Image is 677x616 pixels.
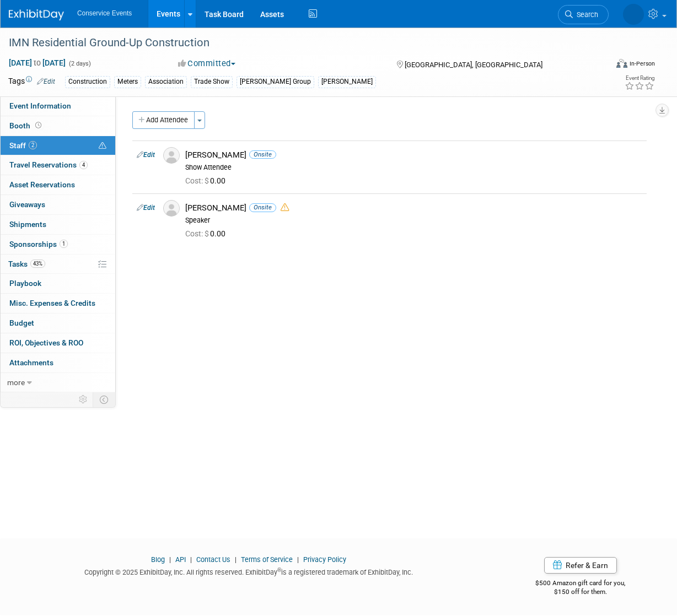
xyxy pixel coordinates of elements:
div: $500 Amazon gift card for you, [506,571,655,597]
span: [DATE] [DATE] [8,58,66,68]
a: Search [558,5,609,24]
a: Asset Reservations [1,175,115,194]
div: [PERSON_NAME] [185,203,642,213]
td: Tags [8,75,55,88]
span: Onsite [249,150,276,159]
div: Meters [114,76,141,88]
a: API [175,555,186,564]
span: Tasks [8,260,45,268]
img: ExhibitDay [9,9,64,20]
div: [PERSON_NAME] [185,150,642,160]
span: Potential Scheduling Conflict -- at least one attendee is tagged in another overlapping event. [99,141,106,151]
span: [GEOGRAPHIC_DATA], [GEOGRAPHIC_DATA] [405,61,542,69]
div: Construction [65,76,110,88]
a: Edit [137,151,155,159]
img: Format-Inperson.png [616,59,627,68]
span: Shipments [9,220,46,229]
a: Staff2 [1,136,115,155]
div: Event Format [561,57,655,74]
span: Booth [9,121,44,130]
img: Amiee Griffey [623,4,644,25]
i: Double-book Warning! [281,203,289,212]
span: 2 [29,141,37,149]
a: ROI, Objectives & ROO [1,333,115,353]
span: 0.00 [185,176,230,185]
span: Sponsorships [9,240,68,248]
span: | [232,555,239,564]
span: Attachments [9,358,53,367]
a: Budget [1,314,115,333]
a: Blog [151,555,165,564]
a: Edit [37,78,55,85]
div: Trade Show [191,76,233,88]
span: Asset Reservations [9,180,75,189]
span: to [32,58,42,67]
a: Booth [1,116,115,136]
div: In-Person [629,60,655,68]
span: Onsite [249,203,276,212]
span: Staff [9,141,37,150]
td: Toggle Event Tabs [93,392,116,407]
span: | [294,555,302,564]
span: Budget [9,318,34,327]
span: Event Information [9,101,71,110]
div: [PERSON_NAME] Group [237,76,314,88]
span: | [187,555,195,564]
span: 43% [30,260,45,268]
span: ROI, Objectives & ROO [9,338,83,347]
span: (2 days) [68,60,91,67]
span: Travel Reservations [9,160,88,169]
div: Speaker [185,216,642,225]
a: Event Information [1,96,115,116]
span: Booth not reserved yet [33,121,44,129]
a: Shipments [1,215,115,234]
a: Sponsorships1 [1,235,115,254]
span: 0.00 [185,229,230,238]
a: Tasks43% [1,255,115,274]
a: Attachments [1,353,115,372]
img: Associate-Profile-5.png [163,147,180,164]
div: [PERSON_NAME] [318,76,376,88]
span: Conservice Events [77,9,132,17]
img: Associate-Profile-5.png [163,200,180,217]
div: Association [145,76,187,88]
a: Privacy Policy [303,555,346,564]
div: Event Rating [625,75,654,81]
div: $150 off for them. [506,587,655,597]
span: Playbook [9,279,41,288]
a: Refer & Earn [544,557,617,574]
div: Show Attendee [185,163,642,172]
span: 1 [60,240,68,248]
sup: ® [277,567,281,573]
span: Cost: $ [185,229,210,238]
a: Edit [137,204,155,212]
a: Misc. Expenses & Credits [1,294,115,313]
td: Personalize Event Tab Strip [74,392,93,407]
div: IMN Residential Ground-Up Construction [5,33,600,53]
a: Terms of Service [241,555,293,564]
a: Playbook [1,274,115,293]
span: Giveaways [9,200,45,209]
a: Giveaways [1,195,115,214]
div: Copyright © 2025 ExhibitDay, Inc. All rights reserved. ExhibitDay is a registered trademark of Ex... [8,565,489,577]
button: Add Attendee [132,111,195,129]
span: more [7,378,25,387]
button: Committed [174,58,240,69]
a: Travel Reservations4 [1,155,115,175]
a: more [1,373,115,392]
span: Misc. Expenses & Credits [9,299,95,307]
a: Contact Us [196,555,230,564]
span: | [166,555,174,564]
span: 4 [79,161,88,169]
span: Search [573,10,598,19]
span: Cost: $ [185,176,210,185]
